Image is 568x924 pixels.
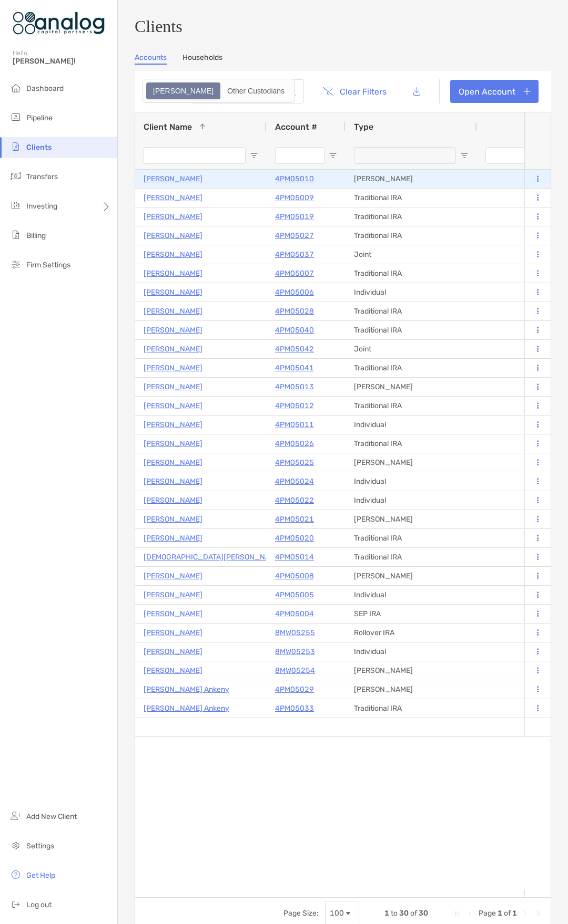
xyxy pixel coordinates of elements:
a: [PERSON_NAME] [144,588,202,601]
span: Get Help [26,871,55,880]
div: Traditional IRA [346,226,477,245]
p: [DEMOGRAPHIC_DATA][PERSON_NAME] [144,551,282,564]
a: [PERSON_NAME] [144,513,202,526]
a: 4PM05024 [275,475,314,488]
div: segmented control [143,79,295,103]
span: Clients [26,143,52,152]
div: Next Page [521,909,530,918]
a: [PERSON_NAME] [144,305,202,318]
div: [PERSON_NAME] [346,170,477,188]
a: [PERSON_NAME] [144,456,202,469]
div: SEP IRA [346,605,477,623]
p: 4PM05013 [275,380,314,393]
p: [PERSON_NAME] [144,191,202,204]
div: Other Custodians [221,84,290,98]
span: Client Name [144,122,192,132]
p: 4PM05004 [275,607,314,620]
p: 4PM05025 [275,456,314,469]
a: 4PM05037 [275,248,314,261]
img: dashboard icon [9,81,22,94]
div: Joint [346,245,477,264]
div: Traditional IRA [346,321,477,339]
a: [PERSON_NAME] [144,248,202,261]
div: First Page [453,909,462,918]
p: 4PM05026 [275,437,314,450]
span: to [391,909,398,918]
span: Dashboard [26,84,64,93]
a: Households [182,53,222,65]
img: pipeline icon [9,111,22,123]
p: [PERSON_NAME] [144,569,202,583]
p: [PERSON_NAME] [144,494,202,507]
div: [PERSON_NAME] [346,567,477,585]
a: 4PM05028 [275,305,314,318]
p: [PERSON_NAME] [144,172,202,185]
a: [PERSON_NAME] [144,437,202,450]
span: [PERSON_NAME]! [13,57,111,66]
span: 1 [512,909,517,918]
img: clients icon [9,140,22,153]
span: of [504,909,511,918]
a: 4PM05009 [275,191,314,204]
div: Page Size: [283,909,319,918]
a: [PERSON_NAME] [144,267,202,280]
div: Previous Page [466,909,474,918]
a: 4PM05040 [275,324,314,337]
div: Traditional IRA [346,207,477,226]
p: 4PM05020 [275,532,314,545]
div: Traditional IRA [346,264,477,283]
div: Individual [346,642,477,661]
div: Joint [346,340,477,358]
a: 8MW05255 [275,626,315,639]
div: Traditional IRA [346,548,477,566]
span: Settings [26,842,54,850]
a: 4PM05014 [275,551,314,564]
p: 4PM05022 [275,494,314,507]
p: [PERSON_NAME] [144,399,202,412]
div: Traditional IRA [346,397,477,415]
a: [PERSON_NAME] [144,286,202,299]
img: investing icon [9,199,22,212]
a: 8MW05253 [275,645,315,658]
p: [PERSON_NAME] [144,418,202,431]
a: [PERSON_NAME] [144,210,202,223]
a: 4PM05041 [275,361,314,375]
a: 4PM05005 [275,588,314,601]
span: of [410,909,417,918]
span: Page [479,909,496,918]
a: 4PM05019 [275,210,314,223]
p: 4PM05021 [275,513,314,526]
div: Traditional IRA [346,434,477,453]
button: Open Filter Menu [460,151,469,160]
input: Client Name Filter Input [144,147,246,164]
button: Clear Filters [315,80,394,103]
div: [PERSON_NAME] [346,378,477,396]
button: Open Filter Menu [329,151,337,160]
a: [PERSON_NAME] [144,342,202,356]
img: Zoe Logo [13,4,105,42]
span: 30 [399,909,409,918]
a: 4PM05006 [275,286,314,299]
span: Investing [26,202,57,211]
a: 4PM05007 [275,267,314,280]
p: 4PM05010 [275,172,314,185]
img: transfers icon [9,170,22,182]
div: Rollover IRA [346,624,477,642]
p: [PERSON_NAME] [144,607,202,620]
a: [PERSON_NAME] [144,361,202,375]
p: [PERSON_NAME] [144,645,202,658]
